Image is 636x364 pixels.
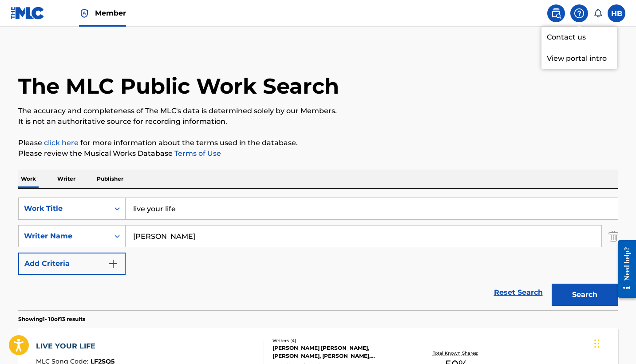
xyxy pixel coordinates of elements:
[273,344,407,360] div: [PERSON_NAME] [PERSON_NAME], [PERSON_NAME], [PERSON_NAME], [PERSON_NAME] [PERSON_NAME]
[18,170,39,188] p: Work
[593,9,602,18] div: Notifications
[18,148,618,159] p: Please review the Musical Works Database
[18,73,339,99] h1: The MLC Public Work Search
[11,7,45,20] img: MLC Logo
[24,231,104,241] div: Writer Name
[547,4,565,22] a: Public Search
[608,4,625,22] div: User Menu
[490,283,547,302] a: Reset Search
[24,203,104,214] div: Work Title
[36,341,115,352] div: LIVE YOUR LIFE
[541,27,617,48] a: Contact us
[18,138,618,148] p: Please for more information about the terms used in the database.
[173,149,221,158] a: Terms of Use
[551,8,561,19] img: search
[594,330,600,357] div: Drag
[18,106,618,116] p: The accuracy and completeness of The MLC's data is determined solely by our Members.
[570,4,588,22] div: Help
[55,170,78,188] p: Writer
[541,48,617,69] p: View portal intro
[608,225,618,247] img: Delete Criterion
[273,337,407,344] div: Writers ( 4 )
[18,315,85,323] p: Showing 1 - 10 of 13 results
[552,284,618,306] button: Search
[108,258,119,269] img: 9d2ae6d4665cec9f34b9.svg
[592,321,636,364] iframe: Chat Widget
[18,198,618,310] form: Search Form
[95,8,126,18] span: Member
[18,253,126,275] button: Add Criteria
[79,8,90,19] img: Top Rightsholder
[574,8,585,19] img: help
[44,138,79,147] a: click here
[611,233,636,306] iframe: Resource Center
[94,170,126,188] p: Publisher
[18,116,618,127] p: It is not an authoritative source for recording information.
[433,350,480,356] p: Total Known Shares:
